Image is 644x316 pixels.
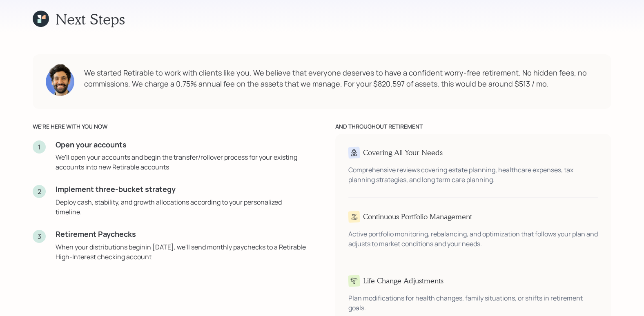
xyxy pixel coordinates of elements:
div: Plan modifications for health changes, family situations, or shifts in retirement goals. [348,293,599,313]
div: Active portfolio monitoring, rebalancing, and optimization that follows your plan and adjusts to ... [348,229,599,249]
div: We started Retirable to work with clients like you. We believe that everyone deserves to have a c... [84,67,598,89]
div: WE'RE HERE WITH YOU NOW [33,122,309,131]
div: We'll open your accounts and begin the transfer/rollover process for your existing accounts into ... [56,152,309,172]
h4: Open your accounts [56,140,309,149]
div: When your distributions begin in [DATE] , we'll send monthly paychecks to a Retirable High-Intere... [56,242,309,262]
h4: Implement three-bucket strategy [56,185,309,194]
h4: Retirement Paychecks [56,230,309,239]
div: 2 [33,185,46,198]
h4: Continuous Portfolio Management [363,212,472,221]
div: 1 [33,140,46,154]
div: Comprehensive reviews covering estate planning, healthcare expenses, tax planning strategies, and... [348,165,599,185]
h4: Covering All Your Needs [363,148,443,157]
h1: Next Steps [56,10,125,28]
img: eric-schwartz-headshot.png [46,63,74,96]
div: 3 [33,230,46,243]
h4: Life Change Adjustments [363,276,443,285]
div: Deploy cash, stability, and growth allocations according to your personalized timeline. [56,197,309,217]
div: AND THROUGHOUT RETIREMENT [335,122,612,131]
